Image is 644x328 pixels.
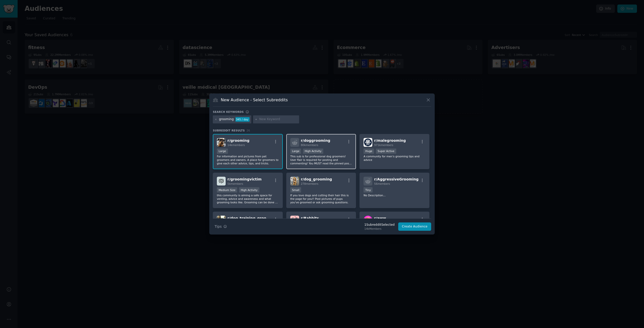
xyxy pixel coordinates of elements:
[290,177,299,185] img: dog_grooming
[364,223,394,227] div: 1 Subreddit Selected
[217,187,237,193] div: Medium Size
[303,149,323,154] div: High Activity
[301,182,318,185] span: 278 members
[227,144,245,147] span: 14k members
[301,177,332,181] span: r/ dog_grooming
[219,117,234,122] div: grooming
[376,149,396,154] div: Super Active
[217,216,226,224] img: dog_training_grooming
[217,194,279,204] p: this community is aiming a safe space for venting, advice and awareness and what grooming looks l...
[364,216,372,224] img: aww
[374,138,406,143] span: r/ malegrooming
[227,138,250,143] span: r/ grooming
[374,216,386,220] span: r/ aww
[364,187,373,193] div: Tiny
[227,177,262,181] span: r/ groomingvictim
[398,222,431,231] button: Create Audience
[239,187,259,193] div: High Activity
[235,117,250,122] div: 345 / day
[364,155,425,162] p: A community for men’s grooming tips and advice
[217,155,279,165] p: For information and pictures from pet groomers and owners. A place for groomers to give each othe...
[364,138,372,147] img: malegrooming
[301,138,330,143] span: r/ doggrooming
[227,216,276,220] span: r/ dog_training_grooming
[259,117,297,122] input: New Keyword
[364,194,425,197] p: No Description...
[290,155,352,165] p: This sub is for professional dog groomers! User flair is required for posting and commenting! You...
[213,110,244,114] h3: Search keywords
[301,216,319,220] span: r/ Rabbits
[290,187,301,193] div: Small
[364,227,394,230] div: 14k Members
[247,129,250,132] span: 26
[374,182,390,185] span: 56 members
[213,222,229,231] button: Tips
[227,182,243,185] span: 5k members
[221,97,288,103] h3: New Audience - Select Subreddits
[364,149,374,154] div: Huge
[290,216,299,224] img: Rabbits
[374,144,393,147] span: 971k members
[374,177,418,181] span: r/ AggressiveGrooming
[290,194,352,204] p: If you love dogs and cutting their hair this is the page for you!! Post pictures of pups you've g...
[217,138,226,147] img: grooming
[217,149,228,154] div: Large
[301,144,318,147] span: 80k members
[213,129,245,132] span: Subreddit Results
[217,177,226,185] img: groomingvictim
[215,224,222,229] span: Tips
[290,149,301,154] div: Large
